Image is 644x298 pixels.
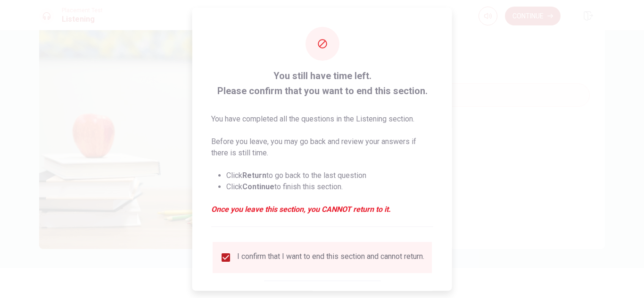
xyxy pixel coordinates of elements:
[211,203,433,215] em: Once you leave this section, you CANNOT return to it.
[226,181,433,192] li: Click to finish this section.
[226,169,433,181] li: Click to go back to the last question
[237,251,424,263] div: I confirm that I want to end this section and cannot return.
[242,182,274,191] strong: Continue
[211,113,433,124] p: You have completed all the questions in the Listening section.
[211,68,433,98] span: You still have time left. Please confirm that you want to end this section.
[211,136,433,158] p: Before you leave, you may go back and review your answers if there is still time.
[242,170,266,179] strong: Return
